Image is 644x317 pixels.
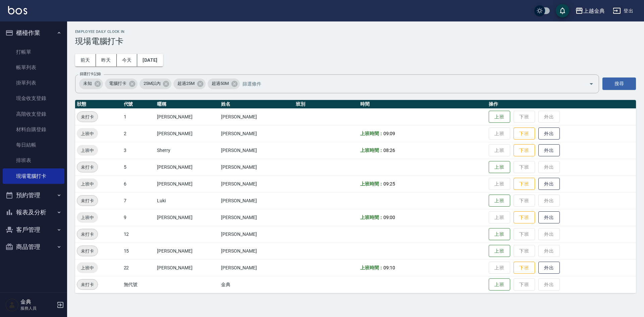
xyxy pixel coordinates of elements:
[20,305,55,311] p: 服務人員
[602,77,636,90] button: 搜尋
[155,100,220,109] th: 暱稱
[77,248,98,255] span: 未打卡
[155,125,220,142] td: [PERSON_NAME]
[219,276,294,293] td: 金典
[583,7,605,15] div: 上越金典
[20,299,55,305] h5: 金典
[122,175,155,192] td: 6
[122,243,155,259] td: 15
[122,276,155,293] td: 無代號
[155,108,220,125] td: [PERSON_NAME]
[77,164,98,171] span: 未打卡
[219,192,294,209] td: [PERSON_NAME]
[573,4,607,18] button: 上越金典
[122,192,155,209] td: 7
[77,130,98,137] span: 上班中
[383,181,395,187] span: 09:25
[538,262,560,274] button: 外出
[122,100,155,109] th: 代號
[3,106,64,122] a: 高階收支登錄
[538,211,560,224] button: 外出
[514,144,535,157] button: 下班
[219,226,294,243] td: [PERSON_NAME]
[294,100,359,109] th: 班別
[3,24,64,42] button: 櫃檯作業
[360,148,384,153] b: 上班時間：
[489,245,510,257] button: 上班
[75,37,636,46] h3: 現場電腦打卡
[77,180,98,188] span: 上班中
[208,80,233,87] span: 超過50M
[96,54,117,66] button: 昨天
[5,298,19,312] img: Person
[155,159,220,175] td: [PERSON_NAME]
[122,125,155,142] td: 2
[538,178,560,190] button: 外出
[219,100,294,109] th: 姓名
[487,100,636,109] th: 操作
[79,80,96,87] span: 未知
[383,131,395,136] span: 09:09
[219,243,294,259] td: [PERSON_NAME]
[219,125,294,142] td: [PERSON_NAME]
[75,30,636,34] h2: Employee Daily Clock In
[556,4,569,17] button: save
[155,142,220,159] td: Sherry
[208,78,240,89] div: 超過50M
[219,159,294,175] td: [PERSON_NAME]
[3,238,64,256] button: 商品管理
[538,144,560,157] button: 外出
[514,211,535,224] button: 下班
[80,71,101,76] label: 篩選打卡記錄
[241,78,577,90] input: 篩選條件
[219,175,294,192] td: [PERSON_NAME]
[122,209,155,226] td: 9
[3,153,64,168] a: 排班表
[538,127,560,140] button: 外出
[360,131,384,136] b: 上班時間：
[122,142,155,159] td: 3
[155,175,220,192] td: [PERSON_NAME]
[610,5,636,17] button: 登出
[360,181,384,187] b: 上班時間：
[155,209,220,226] td: [PERSON_NAME]
[8,6,27,14] img: Logo
[155,192,220,209] td: Luki
[3,204,64,221] button: 報表及分析
[489,278,510,291] button: 上班
[122,108,155,125] td: 1
[219,142,294,159] td: [PERSON_NAME]
[117,54,138,66] button: 今天
[3,122,64,137] a: 材料自購登錄
[77,113,98,120] span: 未打卡
[219,259,294,276] td: [PERSON_NAME]
[489,228,510,241] button: 上班
[77,197,98,204] span: 未打卡
[359,100,487,109] th: 時間
[489,111,510,123] button: 上班
[3,168,64,184] a: 現場電腦打卡
[77,231,98,238] span: 未打卡
[3,44,64,60] a: 打帳單
[155,243,220,259] td: [PERSON_NAME]
[79,78,103,89] div: 未知
[3,137,64,153] a: 每日結帳
[383,215,395,220] span: 09:00
[77,281,98,288] span: 未打卡
[489,195,510,207] button: 上班
[137,54,163,66] button: [DATE]
[122,259,155,276] td: 22
[140,78,172,89] div: 25M以內
[77,264,98,271] span: 上班中
[514,127,535,140] button: 下班
[140,80,165,87] span: 25M以內
[383,265,395,270] span: 09:10
[75,54,96,66] button: 前天
[3,187,64,204] button: 預約管理
[105,80,130,87] span: 電腦打卡
[173,80,199,87] span: 超過25M
[77,147,98,154] span: 上班中
[122,226,155,243] td: 12
[3,75,64,91] a: 掛單列表
[586,78,597,89] button: Open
